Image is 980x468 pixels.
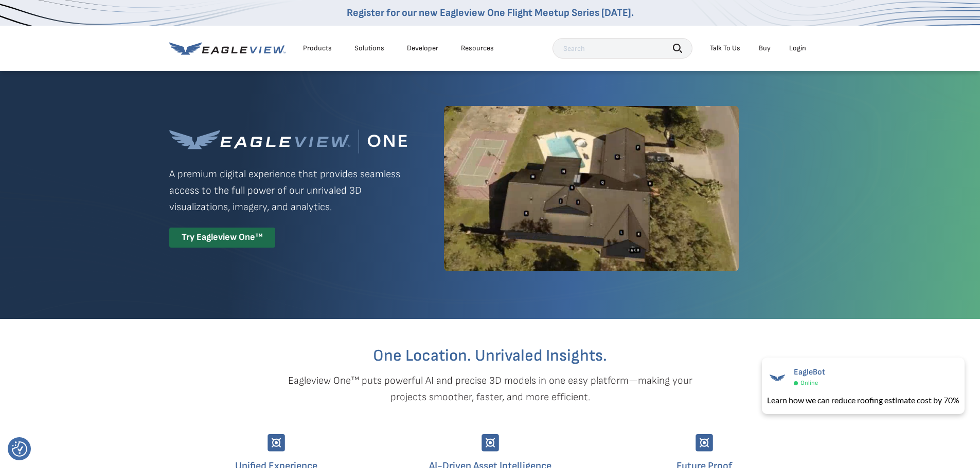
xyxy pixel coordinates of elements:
[268,434,285,452] img: Group-9744.svg
[767,367,788,388] img: EagleBot
[169,166,407,215] p: A premium digital experience that provides seamless access to the full power of our unrivaled 3D ...
[696,434,713,452] img: Group-9744.svg
[800,379,818,387] span: Online
[407,44,438,53] a: Developer
[354,44,384,53] div: Solutions
[270,372,710,405] p: Eagleview One™ puts powerful AI and precise 3D models in one easy platform—making your projects s...
[12,441,27,457] button: Consent Preferences
[169,228,275,248] div: Try Eagleview One™
[12,441,27,457] img: Revisit consent button
[169,129,407,154] img: Eagleview One™
[177,348,804,364] h2: One Location. Unrivaled Insights.
[767,394,959,406] div: Learn how we can reduce roofing estimate cost by 70%
[347,7,634,19] a: Register for our new Eagleview One Flight Meetup Series [DATE].
[482,434,499,452] img: Group-9744.svg
[759,44,771,53] a: Buy
[303,44,332,53] div: Products
[461,44,494,53] div: Resources
[794,367,825,377] span: EagleBot
[553,38,692,59] input: Search
[789,44,806,53] div: Login
[710,44,740,53] div: Talk To Us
